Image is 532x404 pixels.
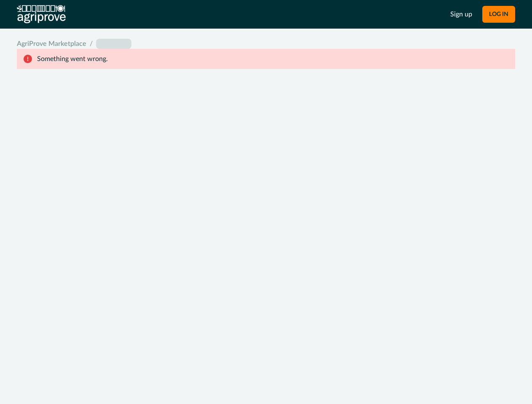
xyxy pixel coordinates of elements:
button: LOG IN [482,6,515,23]
a: Sign up [450,9,472,19]
nav: breadcrumb [17,39,515,49]
div: Something went wrong. [17,49,515,69]
a: AgriProve Marketplace [17,39,86,49]
img: AgriProve logo [17,5,66,24]
span: / [90,39,93,49]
